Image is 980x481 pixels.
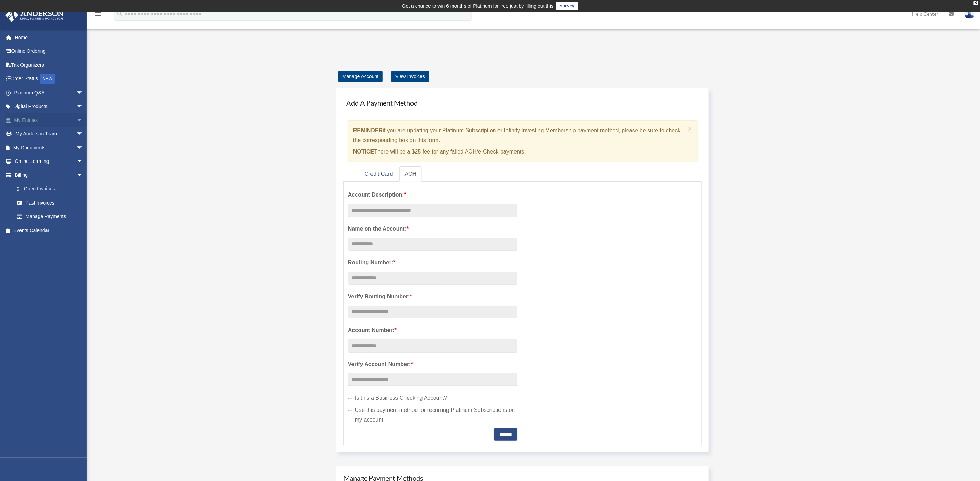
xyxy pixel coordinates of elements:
a: My Anderson Teamarrow_drop_down [5,127,94,141]
div: NEW [40,74,55,84]
label: Routing Number: [348,258,517,267]
label: Verify Account Number: [348,359,517,369]
a: menu [94,12,102,18]
span: $ [20,185,24,193]
span: × [688,125,692,133]
a: Past Invoices [10,196,94,210]
a: Online Ordering [5,44,94,58]
input: Use this payment method for recurring Platinum Subscriptions on my account. [348,407,352,411]
div: Get a chance to win 6 months of Platinum for free just by filling out this [402,2,554,10]
label: Name on the Account: [348,224,517,234]
img: User Pic [964,9,975,19]
span: arrow_drop_down [76,86,90,100]
span: arrow_drop_down [76,100,90,114]
span: arrow_drop_down [76,113,90,127]
i: menu [94,10,102,18]
a: Platinum Q&Aarrow_drop_down [5,86,94,100]
span: arrow_drop_down [76,155,90,169]
a: Digital Productsarrow_drop_down [5,100,94,114]
span: arrow_drop_down [76,127,90,141]
i: search [116,9,123,17]
h4: Add A Payment Method [343,95,702,110]
a: Credit Card [359,166,399,182]
label: Is this a Business Checking Account? [348,393,517,403]
strong: NOTICE [353,149,374,155]
label: Use this payment method for recurring Platinum Subscriptions on my account. [348,405,517,425]
a: My Entitiesarrow_drop_down [5,113,94,127]
a: Tax Organizers [5,58,94,72]
a: Manage Payments [10,210,90,224]
a: Online Learningarrow_drop_down [5,155,94,168]
span: arrow_drop_down [76,141,90,155]
span: arrow_drop_down [76,168,90,182]
input: Is this a Business Checking Account? [348,395,352,399]
a: survey [556,2,578,10]
p: There will be a $25 fee for any failed ACH/e-Check payments. [353,147,685,157]
a: ACH [399,166,422,182]
strong: REMINDER [353,127,383,133]
label: Account Number: [348,325,517,335]
a: $Open Invoices [10,182,94,196]
a: Order StatusNEW [5,72,94,86]
a: Billingarrow_drop_down [5,168,94,182]
label: Account Description: [348,190,517,200]
button: Close [688,125,692,132]
img: Anderson Advisors Platinum Portal [3,8,66,22]
a: View Invoices [391,71,429,82]
div: close [974,1,978,5]
a: Home [5,31,94,44]
div: if you are updating your Platinum Subscription or Infinity Investing Membership payment method, p... [348,120,698,162]
a: My Documentsarrow_drop_down [5,141,94,155]
label: Verify Routing Number: [348,292,517,301]
a: Events Calendar [5,223,94,237]
a: Manage Account [338,71,383,82]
